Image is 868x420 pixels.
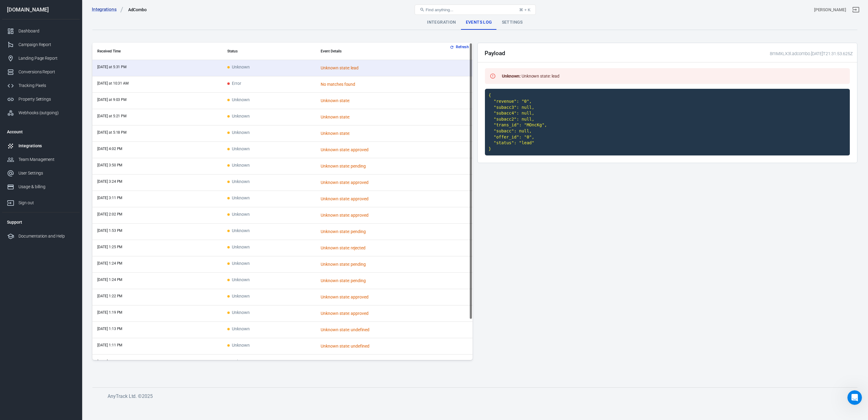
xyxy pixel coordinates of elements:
span: Unknown [227,359,250,365]
div: Integrations [18,143,75,149]
div: AdCombo [128,7,147,13]
div: Unknown state: lead [321,65,427,71]
time: 2025-08-24T21:03:05-04:00 [97,98,126,102]
div: Unknown state: [321,359,427,366]
time: 2025-08-23T13:53:18-04:00 [97,228,122,233]
span: Find anything... [426,8,453,12]
div: No matches found [321,81,427,88]
div: Unknown state: [321,130,427,137]
time: 2025-08-23T14:02:36-04:00 [97,212,122,216]
span: Unknown [227,310,250,315]
div: User Settings [18,170,75,176]
span: Unknown [227,212,250,217]
time: 2025-08-24T17:18:36-04:00 [97,130,126,135]
span: Unknown [227,179,250,185]
time: 2025-08-25T17:31:53-04:00 [97,65,126,69]
div: Unknown state: pending [321,228,427,235]
div: Unknown state: approved [321,147,427,153]
span: Unknown [227,130,250,135]
time: 2025-08-23T13:13:34-04:00 [97,327,122,331]
div: Events Log [461,15,497,30]
span: Unknown [227,163,250,168]
div: Unknown state: [321,98,427,104]
time: 2025-08-25T10:31:53-04:00 [97,81,129,85]
time: 2025-08-23T13:08:37-04:00 [97,359,122,364]
div: Unknown state: approved [321,196,427,202]
time: 2025-08-23T13:24:42-04:00 [97,261,122,265]
time: 2025-08-23T13:11:50-04:00 [97,343,122,347]
div: Unknown state: approved [321,179,427,186]
span: Unknown [227,327,250,332]
div: Team Management [18,156,75,163]
h6: AnyTrack Ltd. © 2025 [108,392,562,400]
div: Sign out [18,200,75,206]
div: ⌘ + K [519,8,530,12]
div: Unknown state: pending [321,163,427,169]
div: Usage & billing [18,184,75,190]
time: 2025-08-23T15:24:27-04:00 [97,179,122,184]
div: Integration [422,15,461,30]
time: 2025-08-23T13:19:47-04:00 [97,310,122,315]
a: Sign out [2,194,80,210]
th: Received Time [92,43,222,60]
a: Integrations [2,139,80,153]
div: Account id: 8mMXLX3l [814,7,846,13]
span: Error [227,81,241,86]
code: { "revenue": "0", "subacc3": null, "subacc4": null, "subacc2": null, "trans_id": "MOncKg", "subac... [485,89,850,155]
time: 2025-08-23T13:24:13-04:00 [97,278,122,282]
div: Unknown state: approved [321,294,427,300]
button: Find anything...⌘ + K [415,5,536,15]
div: scrollable content [92,43,472,360]
span: Unknown [227,98,250,103]
div: Dashboard [18,28,75,34]
a: User Settings [2,166,80,180]
span: Unknown [227,294,250,299]
a: Landing Page Report [2,52,80,65]
a: Tracking Pixels [2,79,80,92]
span: Unknown [227,343,250,348]
a: Sign out [849,2,863,17]
a: Property Settings [2,92,80,106]
div: Webhooks (outgoing) [18,110,75,116]
th: Event Details [316,43,472,60]
span: Unknown [227,245,250,250]
span: Unknown [227,147,250,152]
span: Unknown [227,278,250,283]
div: Unknown state: approved [321,212,427,218]
span: Unknown [227,228,250,234]
span: Unknown [227,261,250,266]
div: Property Settings [18,96,75,102]
div: [DOMAIN_NAME] [2,7,80,12]
span: Unknown [227,114,250,119]
div: Landing Page Report [18,55,75,62]
a: Conversions Report [2,65,80,79]
time: 2025-08-23T15:11:27-04:00 [97,196,122,200]
div: Documentation and Help [18,233,75,239]
a: Integrations [92,6,123,13]
div: Settings [497,15,528,30]
time: 2025-08-24T17:21:03-04:00 [97,114,126,118]
div: Unknown state: pending [321,261,427,268]
button: Refresh [449,44,471,50]
div: Campaign Report [18,42,75,48]
h2: Payload [485,50,505,56]
time: 2025-08-23T16:02:23-04:00 [97,147,122,151]
div: 8mMXLX3l.adcombo.[DATE]T21:31:53.625Z [768,51,853,57]
div: Unknown state: undefined [321,343,427,349]
a: Campaign Report [2,38,80,52]
div: Tracking Pixels [18,82,75,89]
div: Unknown state: [321,114,427,120]
div: Unknown state: approved [321,310,427,317]
span: Unknown [227,196,250,201]
a: Team Management [2,153,80,166]
strong: Unknown : [502,74,521,78]
time: 2025-08-23T15:50:11-04:00 [97,163,122,167]
a: Dashboard [2,24,80,38]
a: Usage & billing [2,180,80,194]
time: 2025-08-23T13:25:41-04:00 [97,245,122,249]
div: Conversions Report [18,69,75,75]
div: Unknown state: undefined [321,327,427,333]
li: Account [2,125,80,139]
span: Unknown [227,65,250,70]
th: Status [222,43,316,60]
